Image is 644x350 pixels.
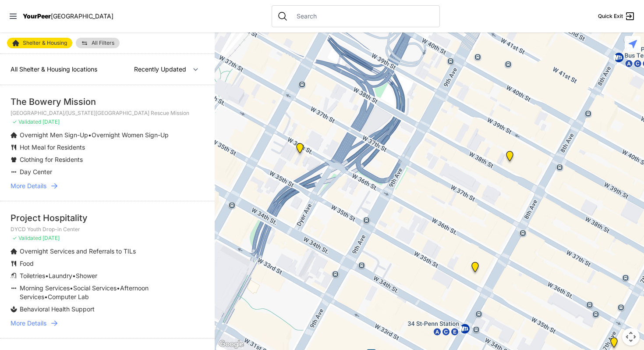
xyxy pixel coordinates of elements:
[291,12,434,21] input: Search
[11,212,204,224] div: Project Hospitality
[7,38,72,48] a: Shelter & Housing
[20,305,95,313] span: Behavioral Health Support
[42,118,60,125] span: [DATE]
[217,339,246,350] a: Open this area in Google Maps (opens a new window)
[622,328,640,346] button: Map camera controls
[76,272,97,279] span: Shower
[294,143,305,157] div: Sylvia's Place
[20,260,34,267] span: Food
[11,319,204,328] a: More Details
[73,284,117,292] span: Social Services
[11,182,204,190] a: More Details
[23,14,113,19] a: YourPeer[GEOGRAPHIC_DATA]
[76,38,120,48] a: All Filters
[20,247,136,255] span: Overnight Services and Referrals to TILs
[11,96,204,108] div: The Bowery Mission
[504,151,515,165] div: DYCD Youth Drop-in Center
[70,284,73,292] span: •
[49,272,72,279] span: Laundry
[20,284,70,292] span: Morning Services
[44,293,48,300] span: •
[11,110,204,117] p: [GEOGRAPHIC_DATA]/[US_STATE][GEOGRAPHIC_DATA] Rescue Mission
[45,272,49,279] span: •
[42,235,60,241] span: [DATE]
[12,235,41,241] span: ✓ Validated
[48,293,89,300] span: Computer Lab
[12,118,41,125] span: ✓ Validated
[11,226,204,233] p: DYCD Youth Drop-in Center
[23,40,67,46] span: Shelter & Housing
[117,284,120,292] span: •
[20,168,52,175] span: Day Center
[20,143,85,151] span: Hot Meal for Residents
[598,11,635,21] a: Quick Exit
[11,65,97,73] span: All Shelter & Housing locations
[11,182,46,190] span: More Details
[88,131,92,139] span: •
[20,272,45,279] span: Toiletries
[11,319,46,328] span: More Details
[20,131,88,139] span: Overnight Men Sign-Up
[51,12,113,20] span: [GEOGRAPHIC_DATA]
[217,339,246,350] img: Google
[20,156,83,163] span: Clothing for Residents
[72,272,76,279] span: •
[23,12,51,20] span: YourPeer
[470,262,481,276] div: Corporate Office, no walk-ins
[92,40,114,46] span: All Filters
[598,13,623,20] span: Quick Exit
[92,131,169,139] span: Overnight Women Sign-Up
